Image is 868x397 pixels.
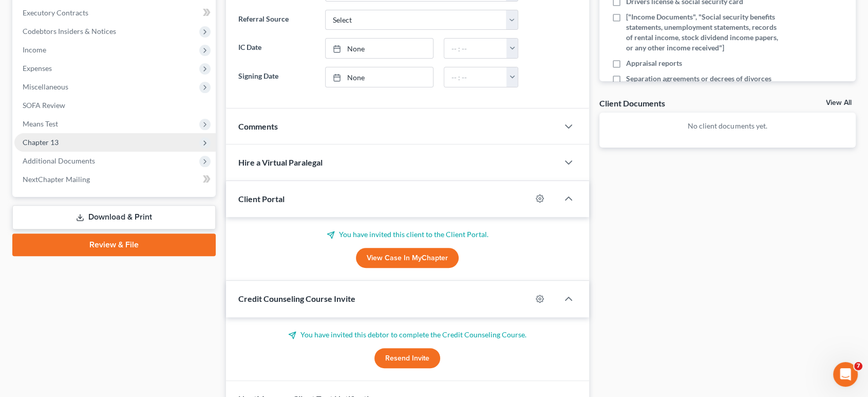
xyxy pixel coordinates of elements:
span: Means Test [23,119,58,128]
span: Expenses [23,64,52,73]
p: You have invited this client to the Client Portal. [238,229,577,240]
div: Client Documents [599,98,665,109]
a: None [326,67,433,87]
span: Appraisal reports [626,58,682,68]
span: Miscellaneous [23,82,68,91]
span: 7 [854,362,862,370]
button: Resend Invite [374,348,440,369]
span: NextChapter Mailing [23,175,90,184]
span: Income [23,45,46,54]
a: None [326,39,433,58]
span: Comments [238,121,278,131]
label: Referral Source [233,10,320,30]
span: Client Portal [238,194,285,204]
p: No client documents yet. [608,121,847,131]
iframe: Intercom live chat [833,362,858,387]
input: -- : -- [444,39,506,58]
span: Chapter 13 [23,138,59,147]
label: Signing Date [233,67,320,87]
a: Executory Contracts [14,4,216,22]
p: You have invited this debtor to complete the Credit Counseling Course. [238,330,577,340]
a: View Case in MyChapter [356,248,459,268]
span: Executory Contracts [23,8,88,17]
span: Codebtors Insiders & Notices [23,27,116,35]
span: SOFA Review [23,101,65,110]
span: Hire a Virtual Paralegal [238,157,323,167]
span: ["Income Documents", "Social security benefits statements, unemployment statements, records of re... [626,12,783,53]
span: Additional Documents [23,156,95,165]
label: IC Date [233,38,320,59]
a: Review & File [12,233,216,256]
a: View All [826,99,852,106]
input: -- : -- [444,67,506,87]
a: Download & Print [12,205,216,229]
span: Separation agreements or decrees of divorces [626,74,771,84]
span: Credit Counseling Course Invite [238,294,355,303]
a: SOFA Review [14,96,216,115]
a: NextChapter Mailing [14,170,216,189]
